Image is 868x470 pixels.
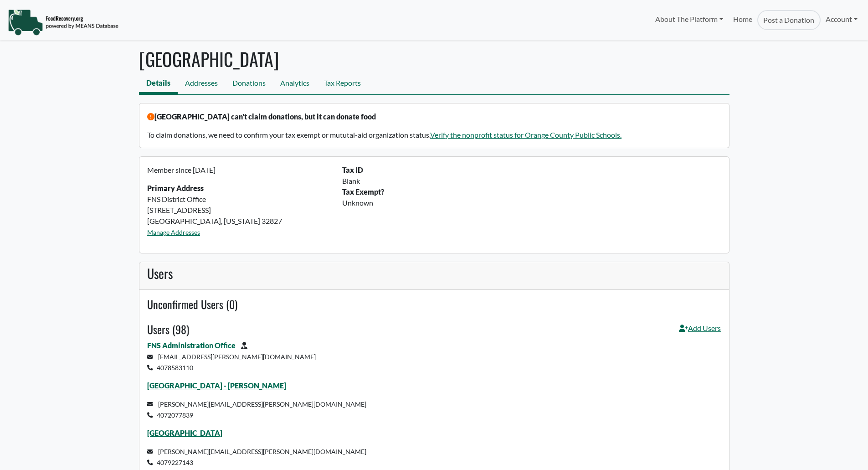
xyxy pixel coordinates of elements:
[342,187,384,196] b: Tax Exempt?
[147,381,286,390] a: [GEOGRAPHIC_DATA] - [PERSON_NAME]
[147,184,204,192] strong: Primary Address
[147,165,331,176] p: Member since [DATE]
[679,323,721,340] a: Add Users
[178,74,225,94] a: Addresses
[147,429,222,437] a: [GEOGRAPHIC_DATA]
[337,197,726,208] div: Unknown
[147,228,200,236] a: Manage Addresses
[147,298,721,311] h4: Unconfirmed Users (0)
[147,353,316,372] small: [EMAIL_ADDRESS][PERSON_NAME][DOMAIN_NAME] 4078583110
[147,323,189,336] h4: Users (98)
[821,10,863,28] a: Account
[139,48,729,70] h1: [GEOGRAPHIC_DATA]
[147,341,236,350] a: FNS Administration Office
[147,448,366,466] small: [PERSON_NAME][EMAIL_ADDRESS][PERSON_NAME][DOMAIN_NAME] 4079227143
[273,74,317,94] a: Analytics
[342,165,363,174] b: Tax ID
[147,129,721,140] p: To claim donations, we need to confirm your tax exempt or mututal-aid organization status.
[317,74,368,94] a: Tax Reports
[147,266,721,281] h3: Users
[147,400,366,419] small: [PERSON_NAME][EMAIL_ADDRESS][PERSON_NAME][DOMAIN_NAME] 4072077839
[757,10,820,30] a: Post a Donation
[142,165,337,245] div: FNS District Office [STREET_ADDRESS] [GEOGRAPHIC_DATA], [US_STATE] 32827
[139,74,178,94] a: Details
[728,10,757,30] a: Home
[8,9,118,36] img: NavigationLogo_FoodRecovery-91c16205cd0af1ed486a0f1a7774a6544ea792ac00100771e7dd3ec7c0e58e41.png
[147,111,721,122] p: [GEOGRAPHIC_DATA] can't claim donations, but it can donate food
[430,130,621,139] a: Verify the nonprofit status for Orange County Public Schools.
[225,74,273,94] a: Donations
[650,10,728,28] a: About The Platform
[337,176,726,186] div: Blank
